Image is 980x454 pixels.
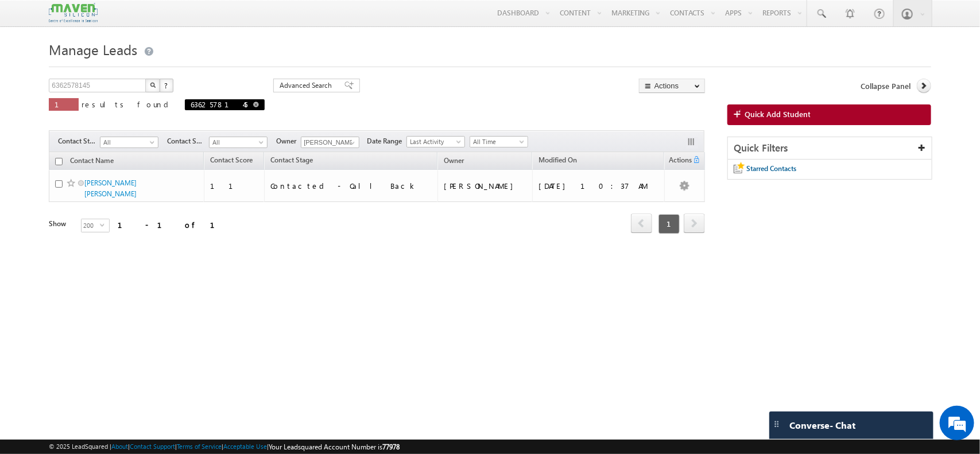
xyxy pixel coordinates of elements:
[20,60,48,75] img: d_60004797649_company_0_60004797649
[210,181,259,191] div: 11
[167,136,209,146] span: Contact Source
[631,215,652,233] a: prev
[727,104,931,125] a: Quick Add Student
[684,214,705,233] span: next
[631,214,652,233] span: prev
[100,137,158,148] a: All
[728,137,932,160] div: Quick Filters
[160,79,173,92] button: ?
[168,354,208,369] em: Submit
[444,181,527,191] div: [PERSON_NAME]
[55,158,63,165] input: Check all records
[64,154,119,169] a: Contact Name
[269,443,400,451] span: Your Leadsquared Account Number is
[861,81,911,91] span: Collapse Panel
[111,443,128,450] a: About
[301,137,359,148] input: Type to Search
[118,218,228,231] div: 1 - 1 of 1
[665,154,692,169] span: Actions
[210,137,264,148] span: All
[209,137,268,148] a: All
[470,137,525,147] span: All Time
[15,106,210,344] textarea: Type your message and click 'Submit'
[280,80,335,91] span: Advanced Search
[745,109,811,119] span: Quick Add Student
[344,137,358,149] a: Show All Items
[270,156,313,164] span: Contact Stage
[659,214,680,234] span: 1
[49,3,97,23] img: Custom Logo
[223,443,267,450] a: Acceptable Use
[58,136,100,146] span: Contact Stage
[204,154,258,169] a: Contact Score
[188,6,216,33] div: Minimize live chat window
[82,99,173,109] span: results found
[746,164,796,173] span: Starred Contacts
[49,40,137,59] span: Manage Leads
[177,443,222,450] a: Terms of Service
[367,136,406,146] span: Date Range
[470,136,528,148] a: All Time
[60,60,193,75] div: Leave a message
[539,181,659,191] div: [DATE] 10:37 AM
[684,215,705,233] a: next
[84,179,137,198] a: [PERSON_NAME] [PERSON_NAME]
[265,154,319,169] a: Contact Stage
[270,181,428,191] div: Contacted - Call Back
[130,443,175,450] a: Contact Support
[164,80,169,90] span: ?
[55,99,73,109] span: 1
[49,441,400,452] span: © 2025 LeadSquared | | | | |
[191,99,247,109] span: 6362578145
[49,219,72,229] div: Show
[276,136,301,146] span: Owner
[100,222,109,227] span: select
[150,82,156,88] img: Search
[406,136,465,148] a: Last Activity
[533,154,583,169] a: Modified On
[789,420,855,430] span: Converse - Chat
[772,420,781,429] img: carter-drag
[444,156,464,165] span: Owner
[407,137,462,147] span: Last Activity
[82,219,100,232] span: 200
[210,156,253,164] span: Contact Score
[639,79,705,93] button: Actions
[100,137,155,148] span: All
[382,443,400,451] span: 77978
[539,156,577,164] span: Modified On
